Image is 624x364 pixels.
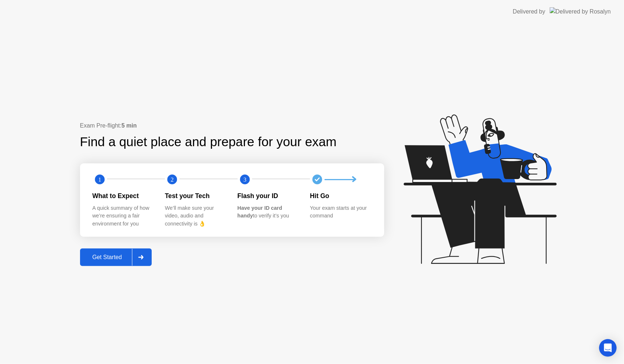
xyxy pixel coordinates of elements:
[80,132,338,152] div: Find a quiet place and prepare for your exam
[92,204,154,228] div: A quick summary of how we’re ensuring a fair environment for you
[92,191,154,201] div: What to Expect
[238,204,299,220] div: to verify it’s you
[599,339,617,357] div: Open Intercom Messenger
[550,7,611,16] img: Delivered by Rosalyn
[310,191,371,201] div: Hit Go
[121,122,137,129] b: 5 min
[165,204,226,228] div: We’ll make sure your video, audio and connectivity is 👌
[513,7,545,16] div: Delivered by
[98,176,101,183] text: 1
[80,121,384,130] div: Exam Pre-flight:
[171,176,174,183] text: 2
[238,191,299,201] div: Flash your ID
[165,191,226,201] div: Test your Tech
[82,254,132,261] div: Get Started
[238,205,282,219] b: Have your ID card handy
[243,176,246,183] text: 3
[80,249,152,266] button: Get Started
[310,204,371,220] div: Your exam starts at your command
